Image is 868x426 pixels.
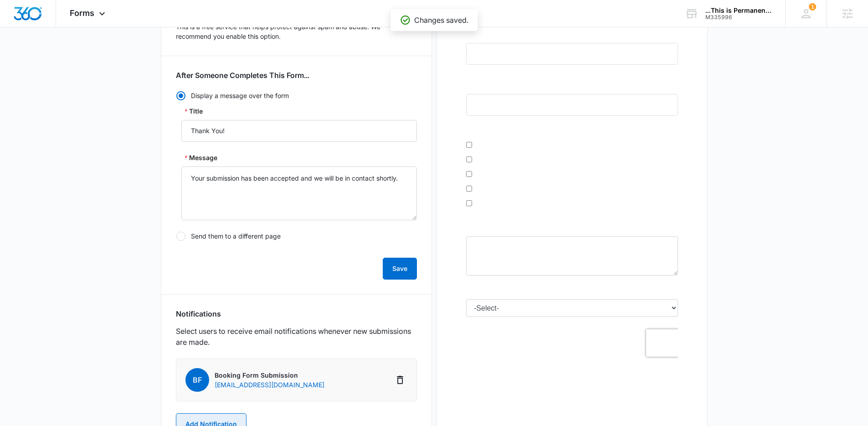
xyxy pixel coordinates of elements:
iframe: reCAPTCHA [180,358,297,385]
label: [PERSON_NAME] [9,212,69,223]
label: [PERSON_NAME] [9,226,69,237]
label: [PERSON_NAME] [9,182,69,193]
span: Submit [6,367,29,375]
span: 1 [809,3,816,10]
label: Title [185,106,203,116]
label: Message [185,153,217,163]
button: Save [383,258,417,280]
span: Forms [70,8,94,18]
label: [PERSON_NAME] [9,168,69,179]
h3: After Someone Completes This Form... [176,71,309,80]
textarea: Message [181,166,417,220]
label: Send them to a different page [176,231,417,241]
input: Title [181,120,417,142]
label: Display a message over the form [176,91,417,101]
label: [PERSON_NAME] [9,197,69,208]
p: Changes saved. [414,15,468,26]
span: BF [185,368,209,392]
div: account id [705,14,772,21]
div: notifications count [809,3,816,10]
p: Select users to receive email notifications whenever new submissions are made. [176,326,417,348]
button: Delete Notification [393,373,407,387]
p: Booking Form Submission [215,370,324,380]
div: account name [705,7,772,14]
h3: Notifications [176,309,221,318]
p: [EMAIL_ADDRESS][DOMAIN_NAME] [215,380,324,390]
p: This is a free service that helps protect against spam and abuse. We recommend you enable this op... [176,22,417,41]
